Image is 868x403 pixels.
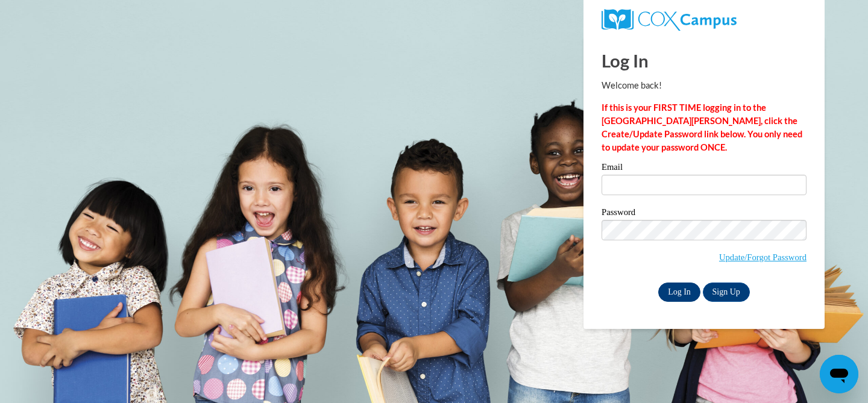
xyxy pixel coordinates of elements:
[602,79,807,92] p: Welcome back!
[602,48,807,73] h1: Log In
[658,283,700,302] input: Log In
[602,163,807,175] label: Email
[602,9,737,31] img: COX Campus
[602,102,802,152] strong: If this is your FIRST TIME logging in to the [GEOGRAPHIC_DATA][PERSON_NAME], click the Create/Upd...
[602,9,807,31] a: COX Campus
[719,252,807,262] a: Update/Forgot Password
[703,283,750,302] a: Sign Up
[820,355,858,393] iframe: Button to launch messaging window
[602,208,807,220] label: Password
